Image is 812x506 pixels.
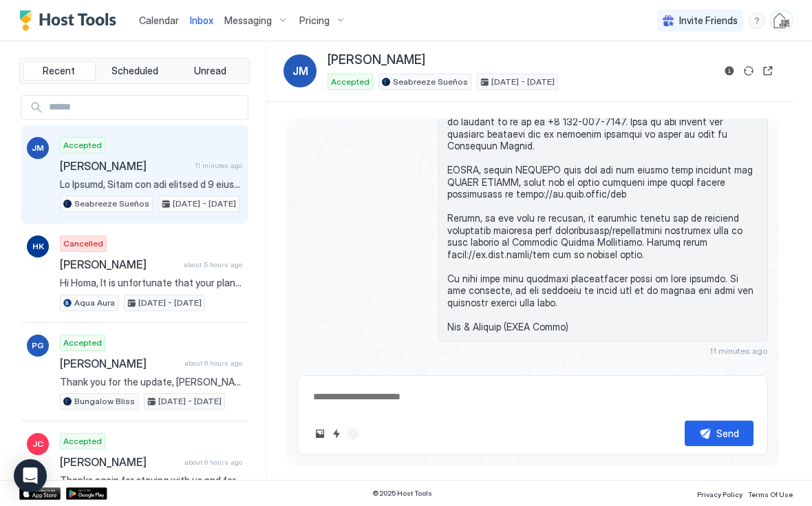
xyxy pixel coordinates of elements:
[139,13,179,28] a: Calendar
[19,487,61,500] a: App Store
[224,14,272,27] span: Messaging
[60,178,242,191] span: Lo Ipsumd, Sitam con adi elitsed d 9 eiusm temp inc 1 utlabo et Doloremag Aliqua enim Adm, Veniam...
[60,455,179,469] span: [PERSON_NAME]
[63,139,102,151] span: Accepted
[63,337,102,349] span: Accepted
[184,260,242,269] span: about 5 hours ago
[748,490,793,498] span: Terms Of Use
[74,395,135,408] span: Bungalow Bliss
[312,425,328,442] button: Upload image
[491,76,555,88] span: [DATE] - [DATE]
[697,490,742,498] span: Privacy Policy
[184,458,242,467] span: about 8 hours ago
[111,65,158,77] span: Scheduled
[32,240,44,253] span: HK
[447,8,759,333] span: Lo Ipsumd, Sitam con adi elitsed d 9 eiusm temp inc 1 utlabo et Doloremag Aliqua enim Adm, Veniam...
[697,486,742,500] a: Privacy Policy
[60,159,189,173] span: [PERSON_NAME]
[74,198,149,210] span: Seabreeze Sueños
[60,357,179,370] span: [PERSON_NAME]
[60,277,242,289] span: Hi Homa, It is unfortunate that your plans have changed for staying at our property from [GEOGRAP...
[749,12,765,29] div: menu
[138,297,202,309] span: [DATE] - [DATE]
[32,339,44,352] span: PG
[60,376,242,388] span: Thank you for the update, [PERSON_NAME]! We're glad to hear that Bungalow Bliss met your needs fo...
[771,10,793,32] div: User profile
[173,198,236,210] span: [DATE] - [DATE]
[139,14,179,26] span: Calendar
[679,14,738,27] span: Invite Friends
[63,435,102,447] span: Accepted
[194,65,226,77] span: Unread
[716,426,739,441] div: Send
[173,61,246,81] button: Unread
[66,487,107,500] a: Google Play Store
[190,14,213,26] span: Inbox
[74,297,115,309] span: Aqua Aura
[331,76,370,88] span: Accepted
[43,65,75,77] span: Recent
[721,63,738,79] button: Reservation information
[299,14,330,27] span: Pricing
[740,63,757,79] button: Sync reservation
[328,52,425,68] span: [PERSON_NAME]
[60,474,242,487] span: Thanks again for staying with us and for informing us of your departure from [GEOGRAPHIC_DATA]. S...
[19,10,122,31] a: Host Tools Logo
[32,438,43,450] span: JC
[60,257,178,271] span: [PERSON_NAME]
[292,63,308,79] span: JM
[709,346,768,356] span: 11 minutes ago
[63,238,103,250] span: Cancelled
[748,486,793,500] a: Terms Of Use
[43,96,248,119] input: Input Field
[98,61,171,81] button: Scheduled
[19,58,250,84] div: tab-group
[685,421,754,446] button: Send
[190,13,213,28] a: Inbox
[14,459,47,492] div: Open Intercom Messenger
[328,425,345,442] button: Quick reply
[158,395,222,408] span: [DATE] - [DATE]
[23,61,96,81] button: Recent
[393,76,468,88] span: Seabreeze Sueños
[760,63,776,79] button: Open reservation
[372,489,432,498] span: © 2025 Host Tools
[195,161,242,170] span: 11 minutes ago
[184,359,242,368] span: about 8 hours ago
[32,142,44,154] span: JM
